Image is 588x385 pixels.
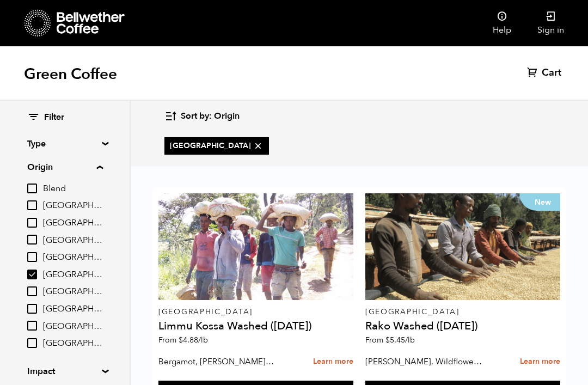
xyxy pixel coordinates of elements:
[43,269,103,281] span: [GEOGRAPHIC_DATA]
[365,193,560,300] a: New
[43,286,103,298] span: [GEOGRAPHIC_DATA]
[158,308,353,316] p: [GEOGRAPHIC_DATA]
[27,161,103,174] summary: Origin
[27,137,102,150] summary: Type
[27,184,37,193] input: Blend
[158,335,208,345] span: From
[43,235,103,247] span: [GEOGRAPHIC_DATA]
[385,335,390,345] span: $
[365,353,482,370] p: [PERSON_NAME], Wildflower Honey, Black Tea
[27,304,37,314] input: [GEOGRAPHIC_DATA]
[313,350,353,374] a: Learn more
[520,350,560,374] a: Learn more
[43,252,103,264] span: [GEOGRAPHIC_DATA]
[43,338,103,350] span: [GEOGRAPHIC_DATA]
[365,308,560,316] p: [GEOGRAPHIC_DATA]
[542,66,561,80] span: Cart
[27,338,37,348] input: [GEOGRAPHIC_DATA]
[405,335,415,345] span: /lb
[365,321,560,332] h4: Rako Washed ([DATE])
[385,335,415,345] bdi: 5.45
[43,321,103,333] span: [GEOGRAPHIC_DATA]
[198,335,208,345] span: /lb
[43,183,103,195] span: Blend
[164,103,240,129] button: Sort by: Origin
[43,200,103,212] span: [GEOGRAPHIC_DATA]
[27,321,37,331] input: [GEOGRAPHIC_DATA]
[179,335,208,345] bdi: 4.88
[43,303,103,315] span: [GEOGRAPHIC_DATA]
[170,140,264,151] span: [GEOGRAPHIC_DATA]
[44,112,64,124] span: Filter
[27,218,37,228] input: [GEOGRAPHIC_DATA]
[27,235,37,245] input: [GEOGRAPHIC_DATA]
[365,335,415,345] span: From
[158,321,353,332] h4: Limmu Kossa Washed ([DATE])
[27,200,37,210] input: [GEOGRAPHIC_DATA]
[527,66,564,80] a: Cart
[24,64,117,84] h1: Green Coffee
[181,111,240,123] span: Sort by: Origin
[27,286,37,296] input: [GEOGRAPHIC_DATA]
[27,270,37,279] input: [GEOGRAPHIC_DATA]
[158,353,275,370] p: Bergamot, [PERSON_NAME], [PERSON_NAME]
[179,335,183,345] span: $
[27,365,102,378] summary: Impact
[43,217,103,229] span: [GEOGRAPHIC_DATA]
[27,252,37,262] input: [GEOGRAPHIC_DATA]
[519,193,560,211] p: New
